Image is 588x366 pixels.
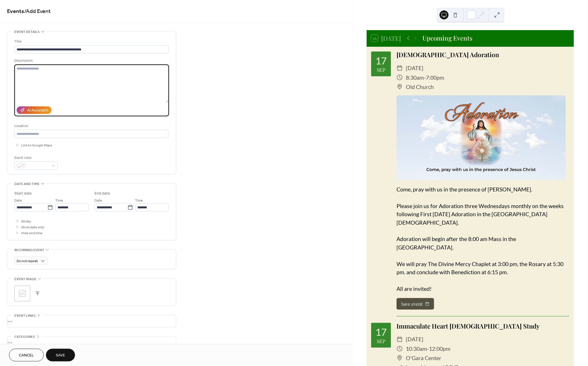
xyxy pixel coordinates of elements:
span: Categories [14,334,35,340]
span: - [424,73,426,82]
div: ​ [397,344,403,354]
span: Old Church [406,82,434,91]
div: Start date [14,191,32,197]
div: Description [14,58,168,64]
div: Come, pray with us in the presence of [PERSON_NAME]. Please join us for Adoration three Wednesday... [397,185,570,293]
span: Recurring event [14,247,44,253]
span: Save [56,353,65,359]
span: O'Gara Center [406,354,442,363]
span: 8:30am [406,73,424,82]
div: ​ [397,335,403,344]
span: 10:30am [406,344,428,354]
span: Link to Google Maps [21,143,52,149]
span: Date [94,198,102,204]
div: ; [14,286,30,302]
span: All day [21,219,31,225]
span: [DATE] [406,335,424,344]
span: Hide end time [21,231,43,236]
a: Events [7,6,24,17]
div: ••• [7,337,176,349]
span: Date [14,198,22,204]
span: - [428,344,430,354]
div: [DEMOGRAPHIC_DATA] Adoration [397,50,570,60]
button: Save event [397,298,434,310]
span: 7:00pm [426,73,445,82]
div: 17 [376,327,387,337]
span: Time [55,198,63,204]
span: Show date only [21,225,44,231]
div: ​ [397,354,403,363]
span: / Add Event [24,6,51,17]
span: Event image [14,276,36,282]
span: Date and time [14,181,39,187]
button: Cancel [9,349,44,361]
div: Upcoming Events [423,34,473,43]
span: Event links [14,313,36,319]
button: Save [46,349,75,361]
div: AI Assistant [27,108,48,114]
div: Event color [14,155,57,161]
div: 17 [376,56,387,66]
button: AI Assistant [17,106,52,114]
a: Immaculate Heart [DEMOGRAPHIC_DATA] Study [397,322,540,330]
div: ••• [7,315,176,327]
div: Title [14,39,168,44]
div: ​ [397,73,403,82]
div: ​ [397,63,403,73]
span: Cancel [19,353,34,359]
div: ​ [397,82,403,91]
span: 12:00pm [430,344,451,354]
div: Sep [377,67,386,72]
div: End date [94,191,110,197]
span: [DATE] [406,63,424,73]
div: Sep [377,339,386,344]
span: Event details [14,29,39,35]
span: Time [135,198,143,204]
span: Do not repeat [17,258,38,265]
div: Location [14,123,168,129]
